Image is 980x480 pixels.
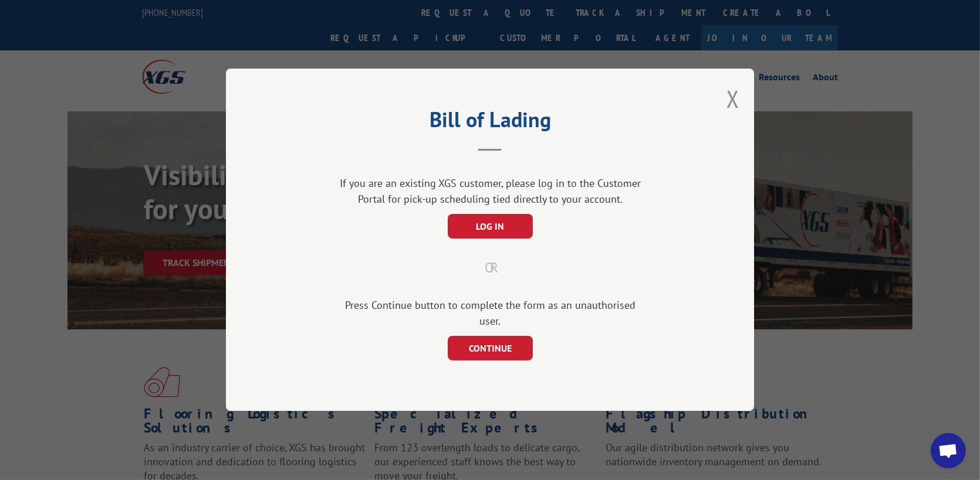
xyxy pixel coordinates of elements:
button: Close modal [726,83,739,114]
a: LOG IN [448,222,533,233]
button: CONTINUE [448,336,533,361]
button: LOG IN [448,215,533,239]
a: Open chat [931,433,966,468]
div: If you are an existing XGS customer, please log in to the Customer Portal for pick-up scheduling ... [334,176,646,207]
div: Press Continue button to complete the form as an unauthorised user. [334,298,646,329]
div: OR [285,258,695,279]
h2: Bill of Lading [285,111,695,134]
